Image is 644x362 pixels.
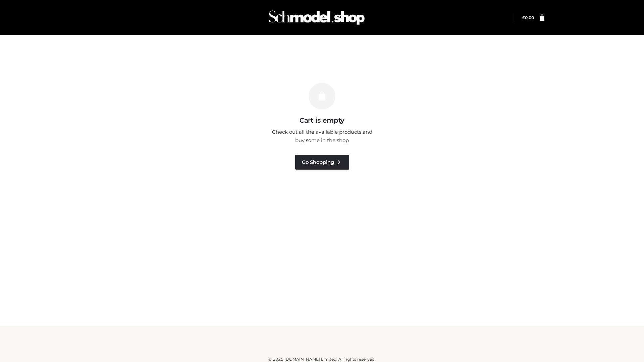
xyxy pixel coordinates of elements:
[295,155,349,170] a: Go Shopping
[115,116,529,124] h3: Cart is empty
[522,15,534,20] a: £0.00
[522,15,525,20] span: £
[522,15,534,20] bdi: 0.00
[266,4,367,31] img: Schmodel Admin 964
[268,128,376,145] p: Check out all the available products and buy some in the shop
